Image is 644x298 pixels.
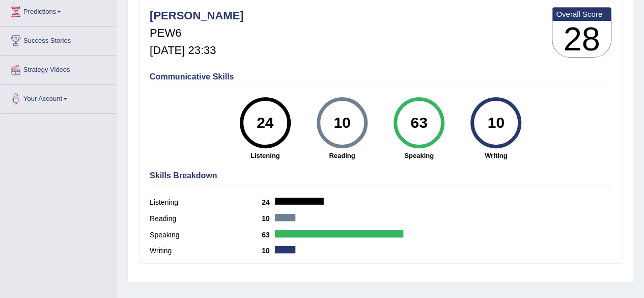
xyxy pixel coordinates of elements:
a: Your Account [1,85,117,110]
h4: Skills Breakdown [150,171,611,180]
strong: Reading [309,151,375,160]
b: 10 [262,214,275,223]
div: 63 [400,101,437,144]
h3: 28 [552,21,611,58]
div: 10 [478,101,515,144]
a: Success Stories [1,26,117,52]
label: Writing [150,246,262,256]
div: 24 [246,101,284,144]
h4: Communicative Skills [150,72,611,82]
b: 10 [262,247,275,255]
label: Reading [150,213,262,224]
div: 10 [323,101,360,144]
strong: Writing [463,151,529,160]
strong: Speaking [385,151,452,160]
label: Speaking [150,230,262,240]
b: 63 [262,231,275,239]
strong: Listening [232,151,298,160]
h5: [DATE] 23:33 [150,44,244,57]
label: Listening [150,197,262,208]
h4: [PERSON_NAME] [150,10,244,22]
b: 24 [262,198,275,206]
h5: PEW6 [150,27,244,39]
a: Strategy Videos [1,56,117,81]
b: Overall Score [556,10,607,18]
